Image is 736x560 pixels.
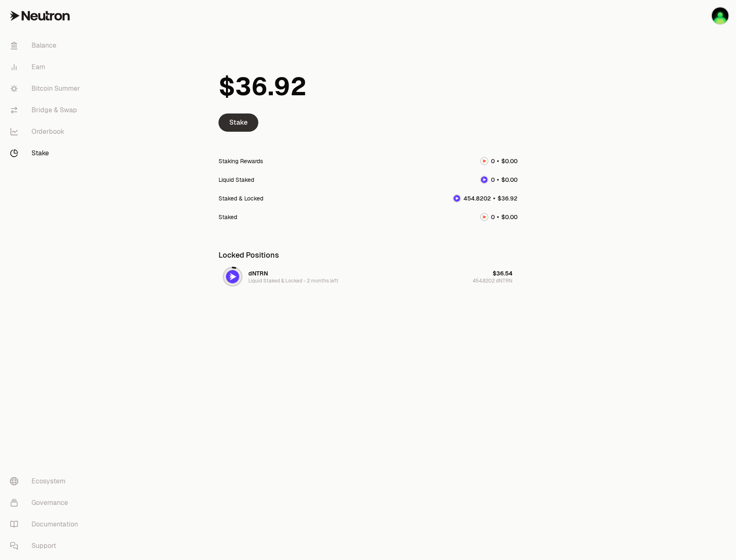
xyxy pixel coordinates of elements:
[226,270,239,283] img: dNTRN Logo
[3,35,90,56] a: Balance
[3,471,90,492] a: Ecosystem
[219,246,517,264] div: Locked Positions
[3,535,90,557] a: Support
[712,7,729,24] img: W
[3,56,90,78] a: Earn
[219,194,263,203] div: Staked & Locked
[3,78,90,99] a: Bitcoin Summer
[219,176,254,184] div: Liquid Staked
[454,195,460,202] img: dNTRN Logo
[473,278,513,284] div: 454.8202 dNTRN
[3,514,90,535] a: Documentation
[493,269,513,278] div: $36.54
[3,492,90,514] a: Governance
[481,214,488,220] img: NTRN Logo
[3,142,90,164] a: Stake
[3,99,90,121] a: Bridge & Swap
[248,278,307,284] span: Liquid Staked & Locked -
[219,157,263,165] div: Staking Rewards
[219,113,258,132] a: Stake
[481,176,488,183] img: dNTRN Logo
[219,213,237,221] div: Staked
[3,121,90,142] a: Orderbook
[481,158,488,164] img: NTRN Logo
[307,278,338,284] span: 2 months left
[248,269,268,278] div: dNTRN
